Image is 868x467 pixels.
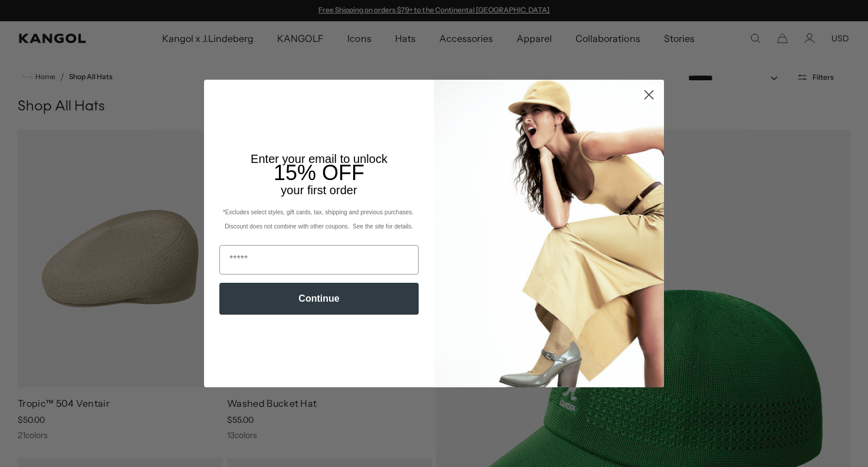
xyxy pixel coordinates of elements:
[274,161,364,185] span: 15% OFF
[219,283,419,315] button: Continue
[223,209,415,230] span: *Excludes select styles, gift cards, tax, shipping and previous purchases. Discount does not comb...
[281,184,357,197] span: your first order
[219,245,419,275] input: Email
[639,84,659,105] button: Close dialog
[251,152,387,165] span: Enter your email to unlock
[434,80,664,387] img: 93be19ad-e773-4382-80b9-c9d740c9197f.jpeg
